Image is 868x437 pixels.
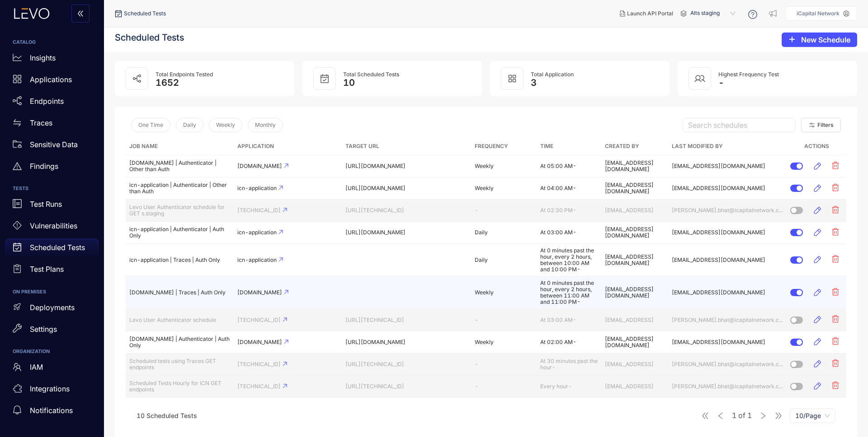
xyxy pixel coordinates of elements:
td: icn-application | Authenticator | Auth Only [126,222,234,244]
td: At 03:00 AM - [537,222,601,244]
button: One Time [131,118,170,132]
th: Target URL [342,138,471,155]
span: Launch API Portal [627,10,673,17]
td: [URL][DOMAIN_NAME] [342,177,471,200]
td: Weekly [471,155,537,177]
a: Test Plans [5,260,99,282]
span: [EMAIL_ADDRESS][DOMAIN_NAME] [672,185,765,191]
td: icn-application [234,177,342,200]
span: [EMAIL_ADDRESS][DOMAIN_NAME] [605,159,654,172]
p: iCapital Network [797,10,840,17]
a: Scheduled Tests [5,239,99,260]
td: [URL][TECHNICAL_ID] [342,200,471,222]
span: [EMAIL_ADDRESS][DOMAIN_NAME] [605,226,654,239]
td: - [471,309,537,331]
th: Last Modified By [668,138,787,155]
span: New Schedule [801,36,850,44]
td: Weekly [471,276,537,309]
td: [DOMAIN_NAME] | Authenticator | Auth Only [126,331,234,353]
span: [EMAIL_ADDRESS][DOMAIN_NAME] [605,335,654,349]
span: 1 [747,411,752,419]
span: warning [13,162,22,171]
td: [TECHNICAL_ID] [234,200,342,222]
th: Application [234,138,342,155]
span: Alts staging [690,6,737,21]
th: Created By [601,138,668,155]
button: Launch API Portal [613,6,680,21]
span: plus [788,36,796,44]
span: of [732,411,752,419]
th: Actions [787,138,846,155]
span: [EMAIL_ADDRESS][DOMAIN_NAME] [605,253,654,266]
a: Sensitive Data [5,135,99,157]
h4: Scheduled Tests [115,32,184,43]
p: Integrations [30,385,70,393]
th: Frequency [471,138,537,155]
td: At 02:00 AM - [537,331,601,353]
span: [PERSON_NAME].bhat@icapitalnetwork.c... [672,383,783,390]
span: [EMAIL_ADDRESS] [605,316,654,323]
p: Test Runs [30,200,62,208]
td: Daily [471,244,537,276]
span: Weekly [216,122,235,128]
span: team [13,363,22,372]
span: One Time [138,122,163,128]
td: - [471,376,537,398]
button: double-left [71,5,90,23]
a: Endpoints [5,92,99,114]
h6: TESTS [13,186,91,191]
a: Integrations [5,380,99,401]
p: Findings [30,162,58,170]
span: Total Endpoints Tested [156,71,213,78]
th: Job Name [126,138,234,155]
span: 10 [343,77,355,88]
td: [TECHNICAL_ID] [234,309,342,331]
p: Deployments [30,303,75,311]
button: Weekly [209,118,242,132]
span: [EMAIL_ADDRESS][DOMAIN_NAME] [605,286,654,299]
td: icn-application [234,244,342,276]
td: icn-application | Authenticator | Other than Auth [126,177,234,200]
td: Levo User Authenticator schedule for GET s.staging [126,200,234,222]
td: Scheduled Tests Hourly for ICN GET endpoints [126,376,234,398]
td: [DOMAIN_NAME] | Authenticator | Other than Auth [126,155,234,177]
span: 1 [732,411,736,419]
td: [TECHNICAL_ID] [234,353,342,376]
span: Total Application [531,71,574,78]
td: Levo User Authenticator schedule [126,309,234,331]
span: [PERSON_NAME].bhat@icapitalnetwork.c... [672,207,783,214]
span: [EMAIL_ADDRESS][DOMAIN_NAME] [672,163,765,169]
h6: CATALOG [13,40,91,45]
td: [URL][DOMAIN_NAME] [342,155,471,177]
td: Weekly [471,177,537,200]
span: [EMAIL_ADDRESS] [605,383,654,390]
p: Sensitive Data [30,140,78,149]
td: [URL][DOMAIN_NAME] [342,331,471,353]
td: - [471,353,537,376]
a: Settings [5,320,99,342]
span: [EMAIL_ADDRESS] [605,361,654,367]
span: [EMAIL_ADDRESS][DOMAIN_NAME] [672,256,765,263]
p: Notifications [30,406,73,414]
a: Notifications [5,401,99,423]
p: Endpoints [30,97,64,105]
span: Daily [183,122,196,128]
span: [EMAIL_ADDRESS][DOMAIN_NAME] [672,229,765,236]
span: [EMAIL_ADDRESS][DOMAIN_NAME] [605,181,654,195]
span: Total Scheduled Tests [343,71,399,78]
td: [DOMAIN_NAME] [234,276,342,309]
td: [TECHNICAL_ID] [234,376,342,398]
span: [PERSON_NAME].bhat@icapitalnetwork.c... [672,316,783,323]
button: Filters [801,118,841,132]
a: Deployments [5,298,99,320]
span: [EMAIL_ADDRESS][DOMAIN_NAME] [672,289,765,296]
span: double-left [77,10,84,18]
span: 10/Page [795,409,830,423]
span: swap [13,118,22,127]
span: Highest Frequency Test [718,71,779,78]
a: Applications [5,70,99,92]
a: Vulnerabilities [5,217,99,239]
td: At 03:00 AM - [537,309,601,331]
span: [PERSON_NAME].bhat@icapitalnetwork.c... [672,361,783,367]
td: [URL][TECHNICAL_ID] [342,353,471,376]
